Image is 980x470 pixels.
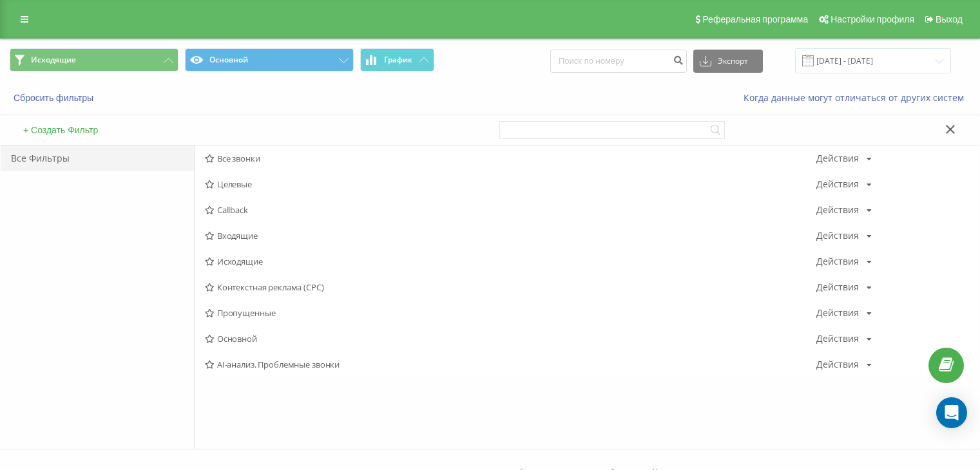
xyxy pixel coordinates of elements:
div: Действия [816,180,859,189]
div: Open Intercom Messenger [936,397,967,428]
button: Исходящие [10,48,178,71]
span: Исходящие [205,257,816,266]
input: Поиск по номеру [550,50,687,73]
span: Исходящие [31,55,76,65]
button: Сбросить фильтры [10,92,100,104]
div: Действия [816,334,859,343]
span: Основной [205,334,816,343]
button: + Создать Фильтр [19,124,102,136]
span: График [384,55,412,64]
span: Настройки профиля [831,14,914,24]
span: AI-анализ. Проблемные звонки [205,360,816,369]
div: Действия [816,283,859,292]
span: Целевые [205,180,816,189]
button: Экспорт [693,50,763,73]
button: График [360,48,434,71]
div: Действия [816,205,859,214]
div: Действия [816,154,859,163]
span: Входящие [205,231,816,240]
div: Действия [816,360,859,369]
span: Все звонки [205,154,816,163]
span: Callback [205,205,816,214]
div: Действия [816,308,859,317]
div: Действия [816,257,859,266]
button: Основной [185,48,354,71]
button: Закрыть [941,124,960,137]
div: Все Фильтры [1,146,194,171]
span: Контекстная реклама (CPC) [205,283,816,292]
span: Пропущенные [205,308,816,317]
a: Когда данные могут отличаться от других систем [744,91,970,104]
span: Реферальная программа [702,14,808,24]
span: Выход [936,14,963,24]
div: Действия [816,231,859,240]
